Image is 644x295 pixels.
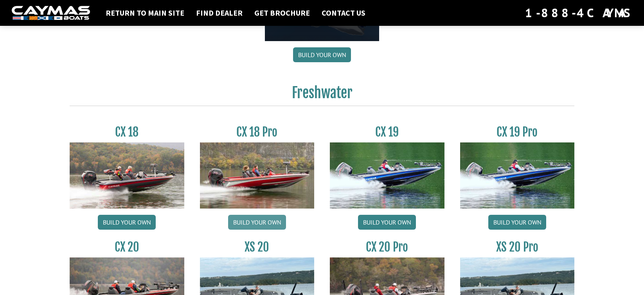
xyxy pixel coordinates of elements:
[98,215,156,230] a: Build your own
[330,240,444,254] h3: CX 20 Pro
[70,240,184,254] h3: CX 20
[488,215,546,230] a: Build your own
[70,142,184,208] img: CX-18S_thumbnail.jpg
[200,240,315,254] h3: XS 20
[460,240,575,254] h3: XS 20 Pro
[102,8,188,18] a: Return to main site
[200,125,315,139] h3: CX 18 Pro
[192,8,246,18] a: Find Dealer
[228,215,286,230] a: Build your own
[525,4,632,22] div: 1-888-4CAYMAS
[318,8,369,18] a: Contact Us
[460,142,575,208] img: CX19_thumbnail.jpg
[358,215,416,230] a: Build your own
[200,142,315,208] img: CX-18SS_thumbnail.jpg
[70,125,184,139] h3: CX 18
[330,142,444,208] img: CX19_thumbnail.jpg
[12,6,90,20] img: white-logo-c9c8dbefe5ff5ceceb0f0178aa75bf4bb51f6bca0971e226c86eb53dfe498488.png
[293,47,351,62] a: Build your own
[330,125,444,139] h3: CX 19
[70,84,574,106] h2: Freshwater
[460,125,575,139] h3: CX 19 Pro
[250,8,314,18] a: Get Brochure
